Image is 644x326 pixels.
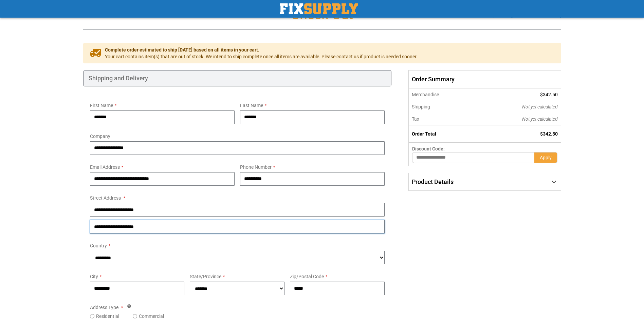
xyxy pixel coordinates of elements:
[96,313,119,320] label: Residential
[280,3,358,14] a: store logo
[409,113,476,125] th: Tax
[412,178,454,185] span: Product Details
[105,53,418,60] span: Your cart contains item(s) that are out of stock. We intend to ship complete once all items are a...
[470,12,561,18] h3: Need help? Call
[280,3,358,14] img: Fix Industrial Supply
[540,131,558,137] span: $342.50
[90,274,98,279] span: City
[139,313,164,320] label: Commercial
[540,92,558,97] span: $342.50
[412,146,445,151] span: Discount Code:
[90,134,110,139] span: Company
[240,103,263,108] span: Last Name
[412,131,436,137] strong: Order Total
[290,274,324,279] span: Zip/Postal Code
[240,164,272,170] span: Phone Number
[409,88,476,101] th: Merchandise
[90,243,107,248] span: Country
[83,7,561,22] h1: Check Out
[83,70,392,86] div: Shipping and Delivery
[90,195,121,201] span: Street Address
[511,11,561,18] a: [PHONE_NUMBER]
[408,70,561,88] span: Order Summary
[190,274,221,279] span: State/Province
[522,104,558,109] span: Not yet calculated
[90,103,113,108] span: First Name
[540,155,552,160] span: Apply
[412,104,430,109] span: Shipping
[522,116,558,122] span: Not yet calculated
[90,305,118,310] span: Address Type
[105,46,418,53] span: Complete order estimated to ship [DATE] based on all items in your cart.
[534,152,557,163] button: Apply
[90,164,120,170] span: Email Address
